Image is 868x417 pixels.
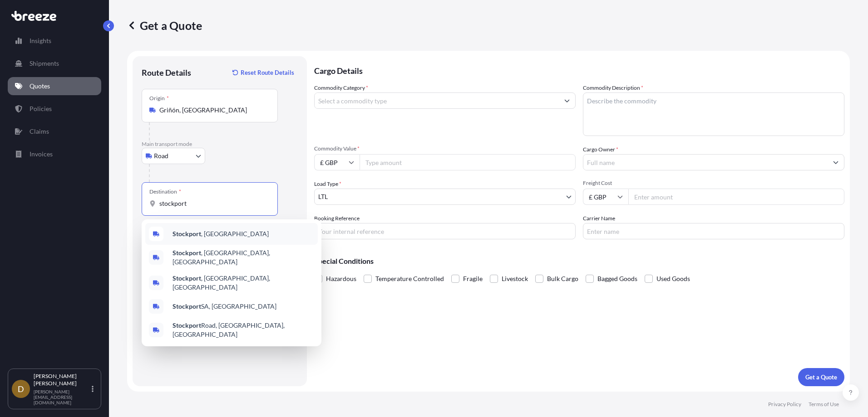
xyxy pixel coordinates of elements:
b: Stockport [173,274,201,282]
p: [PERSON_NAME] [PERSON_NAME] [34,373,90,387]
input: Select a commodity type [315,92,559,109]
span: Road, [GEOGRAPHIC_DATA], [GEOGRAPHIC_DATA] [173,321,314,339]
input: Enter amount [628,189,844,205]
span: Freight Cost [583,179,844,187]
input: Origin [159,106,266,115]
span: , [GEOGRAPHIC_DATA] [173,229,269,238]
div: Origin [149,95,169,102]
p: [PERSON_NAME][EMAIL_ADDRESS][DOMAIN_NAME] [34,389,90,405]
b: Stockport [173,230,201,238]
span: Hazardous [326,272,356,286]
b: Stockport [173,302,201,310]
p: Special Conditions [314,257,844,265]
span: , [GEOGRAPHIC_DATA], [GEOGRAPHIC_DATA] [173,248,314,267]
p: Shipments [30,59,59,68]
span: D [18,384,24,393]
span: Temperature Controlled [375,272,444,286]
p: Cargo Details [314,56,844,83]
span: Bagged Goods [597,272,637,286]
label: Cargo Owner [583,145,618,154]
p: Reset Route Details [241,68,294,77]
label: Booking Reference [314,214,360,223]
p: Insights [30,36,51,45]
p: Get a Quote [127,18,202,33]
b: Stockport [173,249,201,257]
span: Used Goods [656,272,690,286]
span: Commodity Value [314,145,576,152]
p: Privacy Policy [768,401,801,408]
p: Claims [30,127,49,136]
label: Commodity Description [583,83,643,92]
b: Stockport [173,321,201,329]
p: Terms of Use [809,401,839,408]
input: Destination [159,199,266,208]
span: Road [154,151,168,160]
span: LTL [318,192,328,201]
p: Get a Quote [805,373,837,382]
span: Livestock [502,272,528,286]
span: SA, [GEOGRAPHIC_DATA] [173,302,276,311]
button: Show suggestions [828,154,844,170]
span: Load Type [314,179,341,189]
input: Your internal reference [314,223,576,239]
span: Fragile [463,272,483,286]
span: , [GEOGRAPHIC_DATA], [GEOGRAPHIC_DATA] [173,274,314,292]
span: Bulk Cargo [547,272,578,286]
input: Enter name [583,223,844,239]
label: Carrier Name [583,214,615,223]
p: Invoices [30,150,53,159]
p: Policies [30,104,52,113]
label: Commodity Category [314,83,368,92]
p: Main transport mode [142,141,298,148]
button: Select transport [142,148,205,164]
p: Route Details [142,67,191,78]
p: Quotes [30,82,50,91]
input: Type amount [360,154,576,170]
div: Destination [149,188,181,195]
button: Show suggestions [559,92,575,109]
input: Full name [583,154,828,170]
div: Show suggestions [142,219,321,346]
